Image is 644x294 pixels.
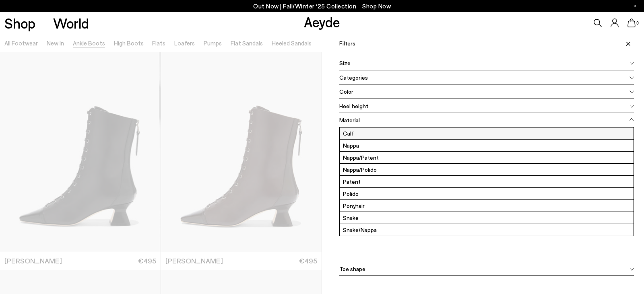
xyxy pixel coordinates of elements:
[340,188,634,199] label: Polido
[304,13,340,30] a: Aeyde
[340,140,634,151] label: Nappa
[4,16,35,30] a: Shop
[339,265,365,273] span: Toe shape
[253,1,391,11] p: Out Now | Fall/Winter ‘25 Collection
[340,200,634,212] label: Ponyhair
[362,2,391,10] span: Navigate to /collections/new-in
[339,73,368,82] span: Categories
[340,127,634,139] label: Calf
[339,59,351,67] span: Size
[340,212,634,224] label: Snake
[339,102,368,110] span: Heel height
[339,40,357,47] span: Filters
[340,164,634,175] label: Nappa/Polido
[53,16,89,30] a: World
[339,87,353,96] span: Color
[627,19,636,27] a: 0
[340,176,634,187] label: Patent
[340,224,634,236] label: Snake/Nappa
[340,152,634,163] label: Nappa/Patent
[636,21,640,25] span: 0
[339,116,360,124] span: Material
